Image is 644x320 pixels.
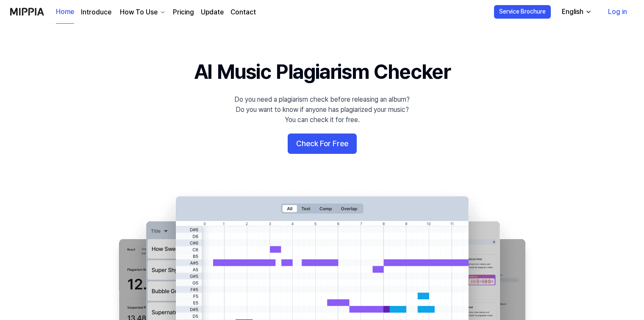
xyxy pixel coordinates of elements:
[81,7,111,17] a: Introduce
[56,0,74,24] a: Home
[194,58,450,86] h1: AI Music Plagiarism Checker
[560,7,585,17] div: English
[494,5,551,19] button: Service Brochure
[118,7,166,17] button: How To Use
[118,7,159,17] div: How To Use
[288,134,357,154] button: Check For Free
[230,7,256,17] a: Contact
[555,3,597,20] button: English
[234,95,410,125] div: Do you need a plagiarism check before releasing an album? Do you want to know if anyone has plagi...
[201,7,224,17] a: Update
[173,7,194,17] a: Pricing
